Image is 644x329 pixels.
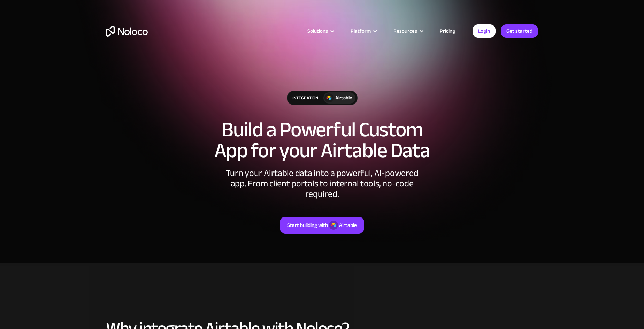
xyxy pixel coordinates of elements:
[431,26,464,36] a: Pricing
[501,24,538,38] a: Get started
[106,26,148,37] a: home
[342,26,385,36] div: Platform
[287,91,323,105] div: integration
[393,26,417,36] div: Resources
[335,94,352,102] div: Airtable
[287,221,328,230] div: Start building with
[299,26,342,36] div: Solutions
[307,26,328,36] div: Solutions
[473,24,496,38] a: Login
[339,221,357,230] div: Airtable
[106,119,538,161] h1: Build a Powerful Custom App for your Airtable Data
[217,168,427,199] div: Turn your Airtable data into a powerful, AI-powered app. From client portals to internal tools, n...
[280,217,364,234] a: Start building withAirtable
[351,26,371,36] div: Platform
[385,26,431,36] div: Resources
